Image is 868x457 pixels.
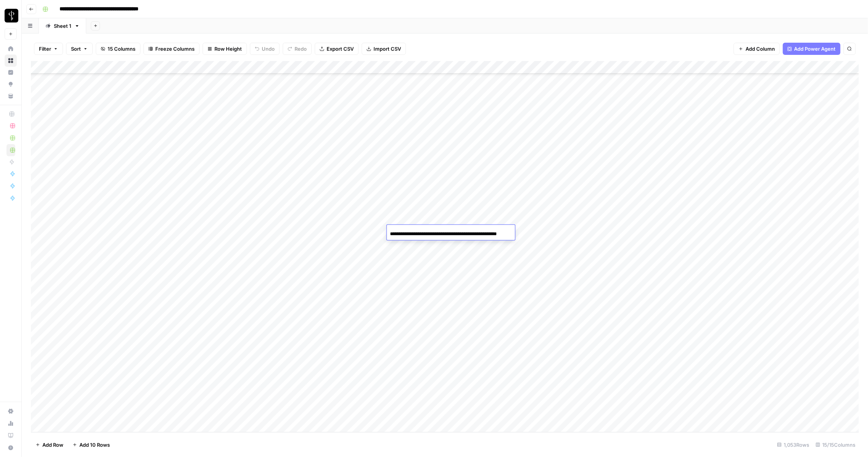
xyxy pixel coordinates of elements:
span: Sort [71,45,81,53]
a: Sheet 1 [39,18,86,34]
div: Sheet 1 [54,22,71,30]
a: Usage [5,417,17,430]
span: Import CSV [374,45,401,53]
img: LP Production Workloads Logo [5,9,18,22]
button: Redo [283,43,312,55]
a: Opportunities [5,78,17,90]
button: Sort [66,43,93,55]
a: Settings [5,405,17,417]
button: Workspace: LP Production Workloads [5,6,17,25]
span: Add Column [746,45,775,53]
button: Add Power Agent [783,43,841,55]
a: Learning Hub [5,430,17,442]
a: Insights [5,66,17,79]
button: Export CSV [315,43,359,55]
button: Help + Support [5,442,17,454]
span: Add Row [42,441,63,449]
button: Import CSV [362,43,406,55]
button: Row Height [203,43,247,55]
div: 15/15 Columns [813,439,859,451]
span: Freeze Columns [155,45,195,53]
button: Add 10 Rows [68,439,114,451]
span: Add Power Agent [794,45,836,53]
button: Filter [34,43,63,55]
span: Filter [39,45,51,53]
button: Add Column [734,43,780,55]
span: Add 10 Rows [79,441,110,449]
span: 15 Columns [108,45,135,53]
span: Undo [262,45,275,53]
span: Redo [295,45,307,53]
button: Undo [250,43,280,55]
span: Export CSV [327,45,354,53]
span: Row Height [214,45,242,53]
a: Home [5,43,17,55]
button: 15 Columns [96,43,140,55]
button: Add Row [31,439,68,451]
a: Your Data [5,90,17,102]
div: 1,053 Rows [774,439,813,451]
a: Browse [5,55,17,67]
button: Freeze Columns [143,43,200,55]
